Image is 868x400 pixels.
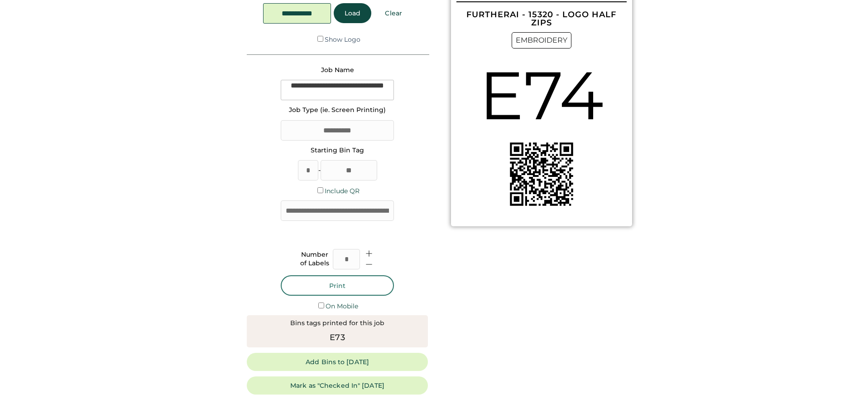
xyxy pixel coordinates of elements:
button: Load [334,3,371,23]
button: Mark as "Checked In" [DATE] [247,376,428,395]
div: Job Type (ie. Screen Printing) [289,106,386,115]
label: On Mobile [326,302,358,310]
label: Include QR [325,187,360,195]
div: Starting Bin Tag [311,146,364,155]
button: Add Bins to [DATE] [247,353,428,371]
div: - [318,166,321,175]
div: FURTHERAI - 15320 - LOGO HALF ZIPS [456,10,627,27]
div: E73 [330,332,345,344]
div: E74 [479,49,604,142]
button: Print [281,275,394,296]
div: Number of Labels [300,250,329,268]
div: EMBROIDERY [512,32,571,49]
div: Bins tags printed for this job [290,319,384,328]
div: Job Name [321,66,354,75]
button: Clear [374,3,413,23]
label: Show Logo [325,35,360,44]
